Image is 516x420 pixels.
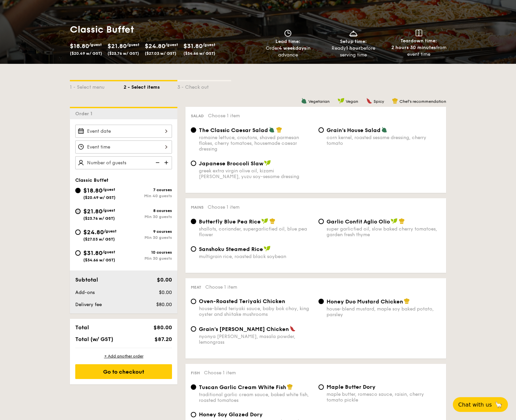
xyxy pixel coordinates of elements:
span: $24.80 [83,228,104,236]
div: shallots, coriander, supergarlicfied oil, blue pea flower [199,226,313,238]
div: 1 - Select menu [70,81,124,91]
img: icon-vegetarian.fe4039eb.svg [301,98,307,104]
strong: 4 weekdays [279,45,306,51]
span: Setup time: [340,39,367,44]
span: Vegetarian [308,99,330,104]
img: icon-dish.430c3a2e.svg [348,30,358,37]
span: ($34.66 w/ GST) [183,51,215,56]
div: corn kernel, roasted sesame dressing, cherry tomato [327,135,441,146]
span: $80.00 [154,324,172,331]
span: /guest [89,42,102,47]
img: icon-vegetarian.fe4039eb.svg [381,127,387,133]
strong: 1 hour [346,45,360,51]
input: Butterfly Blue Pea Riceshallots, coriander, supergarlicfied oil, blue pea flower [191,219,196,224]
span: Salad [191,114,204,118]
div: 10 courses [124,250,172,255]
span: $0.00 [159,290,172,295]
div: from event time [389,44,449,58]
span: Maple Butter Dory [327,384,376,390]
span: Choose 1 item [208,113,240,119]
span: Fish [191,371,200,375]
div: house-blend mustard, maple soy baked potato, parsley [327,306,441,318]
span: Order 1 [75,111,95,117]
span: Classic Buffet [75,177,109,183]
span: Honey Duo Mustard Chicken [327,298,403,305]
div: 8 courses [124,208,172,213]
img: icon-teardown.65201eee.svg [416,30,422,36]
span: /guest [102,208,115,213]
span: ($27.03 w/ GST) [83,237,115,242]
img: icon-vegan.f8ff3823.svg [261,218,268,224]
span: ($34.66 w/ GST) [83,258,115,262]
span: Japanese Broccoli Slaw [199,160,263,167]
span: Delivery fee [75,302,102,307]
div: super garlicfied oil, slow baked cherry tomatoes, garden fresh thyme [327,226,441,238]
span: Teardown time: [400,38,437,44]
div: 7 courses [124,187,172,192]
span: Choose 1 item [208,204,240,210]
span: /guest [127,42,139,47]
input: Honey Soy Glazed Doryhoney soy glazed dory, carrot, zucchini and onion [191,412,196,417]
div: Min 30 guests [124,256,172,261]
img: icon-vegan.f8ff3823.svg [391,218,397,224]
input: Garlic Confit Aglio Oliosuper garlicfied oil, slow baked cherry tomatoes, garden fresh thyme [318,219,324,224]
div: Go to checkout [75,364,172,379]
strong: 2 hours 30 minutes [391,45,436,50]
span: Lead time: [275,39,300,44]
img: icon-vegetarian.fe4039eb.svg [269,127,275,133]
span: $18.80 [70,42,89,50]
span: $0.00 [157,277,172,283]
img: icon-spicy.37a8142b.svg [290,326,296,332]
span: ($23.76 w/ GST) [107,51,139,56]
img: icon-chef-hat.a58ddaea.svg [392,98,398,104]
div: romaine lettuce, croutons, shaved parmesan flakes, cherry tomatoes, housemade caesar dressing [199,135,313,152]
input: $31.80/guest($34.66 w/ GST)10 coursesMin 30 guests [75,250,81,256]
div: nyonya [PERSON_NAME], masala powder, lemongrass [199,334,313,345]
div: 2 - Select items [124,81,177,91]
div: maple butter, romesco sauce, raisin, cherry tomato pickle [327,391,441,403]
span: $21.80 [107,42,127,50]
div: Ready before serving time [324,45,384,58]
input: Grain's [PERSON_NAME] Chickennyonya [PERSON_NAME], masala powder, lemongrass [191,326,196,332]
span: /guest [102,250,115,254]
div: Min 40 guests [124,194,172,198]
span: ($27.03 w/ GST) [145,51,176,56]
span: Grain's [PERSON_NAME] Chicken [199,326,289,332]
span: $21.80 [83,208,102,215]
span: /guest [165,42,178,47]
input: Event date [75,125,172,138]
span: /guest [203,42,215,47]
input: $24.80/guest($27.03 w/ GST)9 coursesMin 30 guests [75,229,81,235]
span: Chat with us [458,402,492,408]
span: Meat [191,285,201,290]
span: ($20.49 w/ GST) [83,195,116,200]
span: Mains [191,205,204,210]
span: Chef's recommendation [399,99,446,104]
img: icon-chef-hat.a58ddaea.svg [399,218,405,224]
span: Garlic Confit Aglio Olio [327,218,390,225]
span: The Classic Caesar Salad [199,127,268,133]
div: Order in advance [258,45,318,58]
span: Total (w/ GST) [75,336,113,342]
span: Add-ons [75,290,95,295]
div: traditional garlic cream sauce, baked white fish, roasted tomatoes [199,392,313,403]
img: icon-vegan.f8ff3823.svg [264,160,271,166]
input: $21.80/guest($23.76 w/ GST)8 coursesMin 30 guests [75,209,81,214]
div: greek extra virgin olive oil, kizami [PERSON_NAME], yuzu soy-sesame dressing [199,168,313,179]
span: Choose 1 item [205,284,237,290]
span: $87.20 [155,336,172,342]
input: Oven-Roasted Teriyaki Chickenhouse-blend teriyaki sauce, baby bok choy, king oyster and shiitake ... [191,299,196,304]
span: Subtotal [75,277,98,283]
span: Sanshoku Steamed Rice [199,246,263,252]
img: icon-reduce.1d2dbef1.svg [152,156,162,169]
input: Grain's House Saladcorn kernel, roasted sesame dressing, cherry tomato [318,127,324,133]
span: Butterfly Blue Pea Rice [199,218,261,225]
img: icon-vegan.f8ff3823.svg [338,98,344,104]
div: 3 - Check out [177,81,231,91]
span: Oven-Roasted Teriyaki Chicken [199,298,285,304]
div: 9 courses [124,229,172,234]
input: $18.80/guest($20.49 w/ GST)7 coursesMin 40 guests [75,188,81,193]
input: Tuscan Garlic Cream White Fishtraditional garlic cream sauce, baked white fish, roasted tomatoes [191,384,196,390]
span: /guest [102,187,115,192]
button: Chat with us🦙 [453,397,508,412]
